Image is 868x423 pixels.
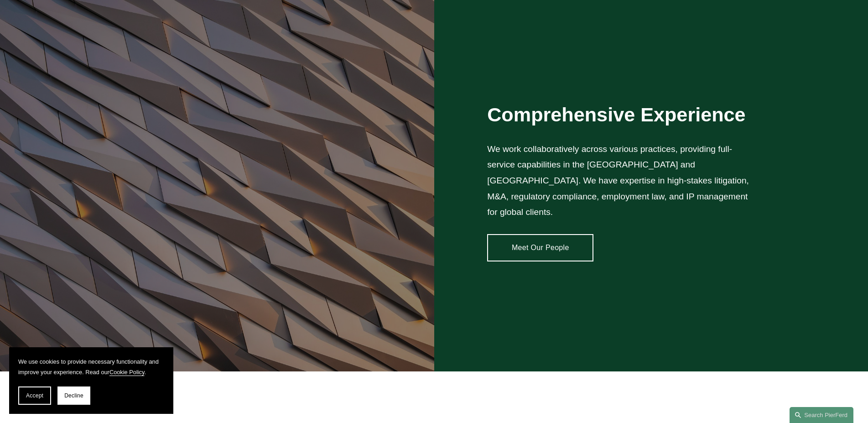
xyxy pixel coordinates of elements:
[26,392,43,399] span: Accept
[109,369,145,376] a: Cookie Policy
[790,407,853,423] a: Search this site
[487,141,753,220] p: We work collaboratively across various practices, providing full-service capabilities in the [GEO...
[9,347,173,414] section: Cookie banner
[18,356,164,377] p: We use cookies to provide necessary functionality and improve your experience. Read our .
[64,392,83,399] span: Decline
[57,386,90,405] button: Decline
[487,103,753,126] h2: Comprehensive Experience
[18,386,51,405] button: Accept
[487,234,593,261] a: Meet Our People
